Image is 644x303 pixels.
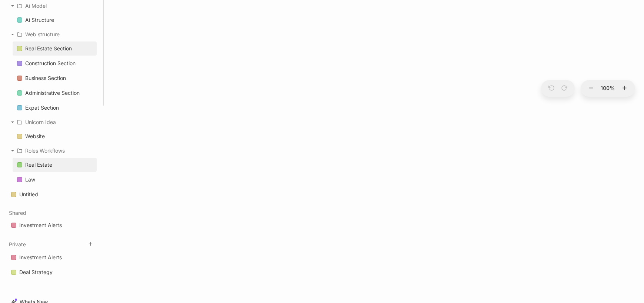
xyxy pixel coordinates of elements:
div: Roles Workflows [7,144,97,157]
div: Construction Section [25,59,76,68]
div: Untitled [7,187,97,202]
div: Deal Strategy [7,265,97,280]
div: Unicorn Idea [7,116,97,129]
a: Untitled [7,187,97,202]
div: Administrative Section [13,86,97,100]
a: Business Section [13,71,97,85]
div: Untitled [19,190,38,199]
div: Website [13,129,97,144]
div: Website [25,132,45,141]
div: Ai Structure [25,16,54,24]
div: Administrative Section [25,89,80,97]
div: Investment Alerts [19,253,62,262]
a: Law [13,173,97,187]
a: Real Estate [13,158,97,172]
div: Law [13,173,97,187]
div: Unicorn Idea [25,118,56,127]
div: Real Estate Section [25,44,72,53]
a: Investment Alerts [7,218,97,232]
div: Law [25,175,35,184]
div: Expat Section [13,101,97,115]
div: Real Estate [13,158,97,172]
div: Construction Section [13,56,97,71]
div: Investment Alerts [7,250,97,265]
div: Real Estate [25,160,52,169]
button: Shared [9,210,26,216]
div: Deal Strategy [19,268,53,277]
a: Investment Alerts [7,250,97,264]
div: Business Section [13,71,97,86]
a: Construction Section [13,56,97,70]
a: Ai Structure [13,13,97,27]
div: Ai Structure [13,13,97,27]
a: Website [13,129,97,143]
button: 100% [599,80,617,97]
div: Web structure [7,28,97,41]
a: Deal Strategy [7,265,97,279]
div: Investment Alerts [19,221,62,230]
div: Roles Workflows [25,146,65,155]
div: Web structure [25,30,60,39]
button: Private [9,241,26,247]
a: Administrative Section [13,86,97,100]
div: Business Section [25,74,66,83]
div: Expat Section [25,103,59,112]
a: Real Estate Section [13,41,97,56]
div: Private [7,248,97,282]
div: Ai Model [25,1,47,10]
div: Real Estate Section [13,41,97,56]
div: Investment Alerts [7,218,97,233]
div: Shared [7,216,97,235]
a: Expat Section [13,101,97,115]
